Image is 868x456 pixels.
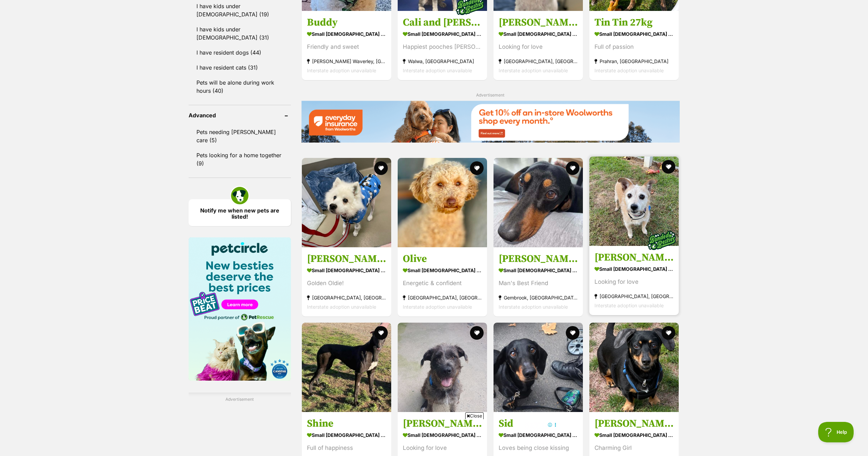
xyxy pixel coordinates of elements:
[189,237,291,381] img: Pet Circle promo banner
[398,247,487,316] a: Olive small [DEMOGRAPHIC_DATA] Dog Energetic & confident [GEOGRAPHIC_DATA], [GEOGRAPHIC_DATA] Int...
[403,278,482,288] div: Energetic & confident
[594,57,674,66] strong: Prahran, [GEOGRAPHIC_DATA]
[307,29,386,39] strong: small [DEMOGRAPHIC_DATA] Dog
[189,199,291,226] a: Notify me when new pets are listed!
[566,161,579,175] button: favourite
[645,223,679,257] img: bonded besties
[301,101,680,143] img: Everyday Insurance promotional banner
[594,277,674,286] div: Looking for love
[301,101,680,144] a: Everyday Insurance promotional banner
[594,68,664,73] span: Interstate adoption unavailable
[499,16,578,29] h3: [PERSON_NAME]
[189,148,291,171] a: Pets looking for a home together (9)
[494,11,583,80] a: [PERSON_NAME] small [DEMOGRAPHIC_DATA] Dog Looking for love [GEOGRAPHIC_DATA], [GEOGRAPHIC_DATA] ...
[594,443,674,453] div: Charming Girl
[594,16,674,29] h3: Tin Tin 27kg
[189,75,291,98] a: Pets will be alone during work hours (40)
[476,92,504,98] span: Advertisement
[594,302,664,308] span: Interstate adoption unavailable
[594,264,674,274] strong: small [DEMOGRAPHIC_DATA] Dog
[403,252,482,265] h3: Olive
[594,291,674,300] strong: [GEOGRAPHIC_DATA], [GEOGRAPHIC_DATA]
[307,430,386,440] strong: small [DEMOGRAPHIC_DATA] Dog
[302,11,391,80] a: Buddy small [DEMOGRAPHIC_DATA] Dog Friendly and sweet [PERSON_NAME] Waverley, [GEOGRAPHIC_DATA] I...
[307,57,386,66] strong: [PERSON_NAME] Waverley, [GEOGRAPHIC_DATA]
[589,323,679,412] img: Frankie - Dachshund (Miniature Smooth Haired) Dog
[589,11,679,80] a: Tin Tin 27kg small [DEMOGRAPHIC_DATA] Dog Full of passion Prahran, [GEOGRAPHIC_DATA] Interstate a...
[189,45,291,60] a: I have resident dogs (44)
[499,57,578,66] strong: [GEOGRAPHIC_DATA], [GEOGRAPHIC_DATA]
[662,326,676,340] button: favourite
[307,304,376,309] span: Interstate adoption unavailable
[403,68,472,73] span: Interstate adoption unavailable
[594,417,674,430] h3: [PERSON_NAME]
[302,247,391,316] a: [PERSON_NAME] small [DEMOGRAPHIC_DATA] Dog Golden Oldie! [GEOGRAPHIC_DATA], [GEOGRAPHIC_DATA] Int...
[189,112,291,118] header: Advanced
[589,157,679,246] img: Barney and Bruzier - Jack Russell Terrier x Chihuahua Dog
[307,265,386,275] strong: small [DEMOGRAPHIC_DATA] Dog
[307,443,386,453] div: Full of happiness
[403,16,482,29] h3: Cali and [PERSON_NAME]
[470,161,484,175] button: favourite
[403,293,482,302] strong: [GEOGRAPHIC_DATA], [GEOGRAPHIC_DATA]
[403,417,482,430] h3: [PERSON_NAME]
[307,42,386,52] div: Friendly and sweet
[499,304,568,309] span: Interstate adoption unavailable
[470,326,484,340] button: favourite
[594,29,674,39] strong: small [DEMOGRAPHIC_DATA] Dog
[465,412,484,419] span: Close
[374,161,388,175] button: favourite
[499,42,578,52] div: Looking for love
[403,29,482,39] strong: small [DEMOGRAPHIC_DATA] Dog
[499,265,578,275] strong: small [DEMOGRAPHIC_DATA] Dog
[302,158,391,247] img: Pasha - Japanese Spitz Dog
[499,417,578,430] h3: Sid
[374,326,388,340] button: favourite
[307,16,386,29] h3: Buddy
[189,125,291,147] a: Pets needing [PERSON_NAME] care (5)
[662,160,676,174] button: favourite
[189,22,291,45] a: I have kids under [DEMOGRAPHIC_DATA] (31)
[494,323,583,412] img: Sid - Dachshund (Miniature Smooth Haired) Dog
[494,158,583,247] img: Frankie - Dachshund (Miniature Smooth Haired) Dog
[594,430,674,440] strong: small [DEMOGRAPHIC_DATA] Dog
[307,252,386,265] h3: [PERSON_NAME]
[566,326,579,340] button: favourite
[403,304,472,309] span: Interstate adoption unavailable
[307,417,386,430] h3: Shine
[403,57,482,66] strong: Walwa, [GEOGRAPHIC_DATA]
[494,247,583,316] a: [PERSON_NAME] small [DEMOGRAPHIC_DATA] Dog Man's Best Friend Gembrook, [GEOGRAPHIC_DATA] Intersta...
[403,42,482,52] div: Happiest pooches [PERSON_NAME]
[499,29,578,39] strong: small [DEMOGRAPHIC_DATA] Dog
[398,11,487,80] a: Cali and [PERSON_NAME] small [DEMOGRAPHIC_DATA] Dog Happiest pooches [PERSON_NAME] Walwa, [GEOGRA...
[594,251,674,264] h3: [PERSON_NAME] and [PERSON_NAME]
[499,68,568,73] span: Interstate adoption unavailable
[589,246,679,315] a: [PERSON_NAME] and [PERSON_NAME] small [DEMOGRAPHIC_DATA] Dog Looking for love [GEOGRAPHIC_DATA], ...
[310,422,558,453] iframe: Advertisement
[398,323,487,412] img: Sally - Irish Wolfhound Dog
[302,323,391,412] img: Shine - Greyhound Dog
[594,42,674,52] div: Full of passion
[307,293,386,302] strong: [GEOGRAPHIC_DATA], [GEOGRAPHIC_DATA]
[307,68,376,73] span: Interstate adoption unavailable
[499,293,578,302] strong: Gembrook, [GEOGRAPHIC_DATA]
[499,278,578,288] div: Man's Best Friend
[398,158,487,247] img: Olive - Poodle (Toy) Dog
[403,265,482,275] strong: small [DEMOGRAPHIC_DATA] Dog
[307,278,386,288] div: Golden Oldie!
[499,252,578,265] h3: [PERSON_NAME]
[189,60,291,75] a: I have resident cats (31)
[818,422,854,442] iframe: Help Scout Beacon - Open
